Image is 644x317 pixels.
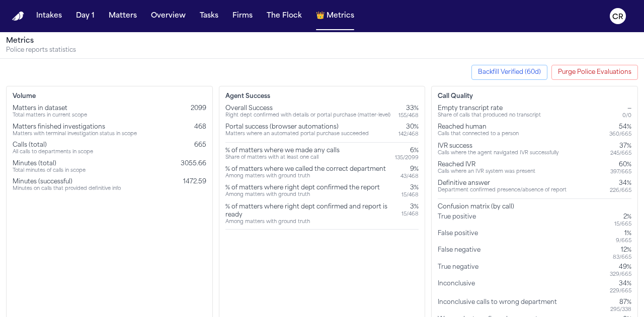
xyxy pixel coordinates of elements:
[105,7,141,25] button: Matters
[147,7,190,25] button: Overview
[610,298,631,306] div: 87%
[327,11,354,21] span: Metrics
[610,280,631,288] div: 34%
[225,184,380,192] div: % of matters where right dept confirmed the report
[438,150,558,157] div: Calls where the agent navigated IVR successfully
[438,246,485,261] div: False negative
[316,11,325,21] span: crown
[13,123,137,131] div: Matters finished investigations
[225,155,340,161] div: Share of matters with at least one call
[13,168,86,174] div: Total minutes of calls in scope
[401,192,419,198] div: 15 / 468
[438,104,541,113] div: Empty transcript rate
[610,263,631,271] div: 49%
[181,161,206,167] span: 3055.66
[438,169,535,175] div: Calls where an IVR system was present
[401,184,419,192] div: 3%
[610,150,631,157] div: 245 / 665
[191,105,206,112] span: 2099
[610,169,631,175] div: 397 / 665
[398,104,419,113] div: 33%
[438,92,631,100] h3: Call Quality
[551,65,638,80] button: Purge police evaluations
[194,142,206,148] span: 665
[438,131,519,138] div: Calls that connected to a person
[438,123,519,131] div: Reached human
[225,123,369,131] div: Portal success (browser automations)
[610,161,631,169] div: 60%
[616,238,631,244] div: 9 / 665
[610,179,631,187] div: 34%
[438,179,567,187] div: Definitive answer
[401,211,419,218] div: 15 / 468
[612,14,623,21] text: CR
[438,113,541,119] div: Share of calls that produced no transcript
[438,187,567,194] div: Department confirmed presence/absence of report
[613,254,631,261] div: 83 / 665
[398,131,419,138] div: 142 / 468
[225,219,398,226] div: Among matters with ground truth
[225,147,340,155] div: % of matters where we made any calls
[263,7,306,25] a: The Flock
[610,306,631,313] div: 295 / 338
[614,221,631,228] div: 15 / 665
[400,173,419,180] div: 43 / 468
[225,192,380,198] div: Among matters with ground truth
[13,186,121,192] div: Minutes on calls that provided definitive info
[438,280,479,294] div: Inconclusive
[438,142,558,150] div: IVR success
[614,213,631,221] div: 2%
[225,92,419,100] h3: Agent Success
[609,123,631,131] div: 54%
[398,123,419,131] div: 30%
[622,113,631,119] div: 0 / 0
[13,178,121,186] div: Minutes (successful)
[6,36,638,46] h1: Metrics
[610,187,631,194] div: 226 / 665
[13,113,87,119] div: Total matters in current scope
[622,104,631,113] div: —
[398,113,419,119] div: 155 / 468
[72,7,99,25] button: Day 1
[12,12,24,21] a: Home
[13,131,137,138] div: Matters with terminal investigation status in scope
[13,92,206,100] h3: Volume
[613,246,631,254] div: 12%
[401,203,419,211] div: 3%
[32,7,66,25] button: Intakes
[400,165,419,173] div: 9%
[438,263,482,278] div: True negative
[616,230,631,238] div: 1%
[225,203,398,219] div: % of matters where right dept confirmed and report is ready
[471,65,547,80] button: Start backfill for last week verified
[12,12,24,21] img: Finch Logo
[438,230,482,244] div: False positive
[13,160,86,168] div: Minutes (total)
[395,155,419,161] div: 135 / 2099
[438,298,561,313] div: Inconclusive calls to wrong department
[6,46,638,54] p: Police reports statistics
[610,271,631,278] div: 329 / 665
[610,142,631,150] div: 37%
[438,203,631,211] div: Confusion matrix (by call)
[225,113,390,119] div: Right dept confirmed with details or portal purchase (matter-level)
[438,213,480,228] div: True positive
[609,131,631,138] div: 360 / 665
[610,288,631,294] div: 229 / 665
[225,104,390,113] div: Overall Success
[312,7,358,25] button: crownMetrics
[225,173,386,180] div: Among matters with ground truth
[194,124,206,130] span: 468
[13,104,87,113] div: Matters in dataset
[196,7,222,25] button: Tasks
[13,149,93,156] div: All calls to departments in scope
[13,141,93,149] div: Calls (total)
[228,7,257,25] button: Firms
